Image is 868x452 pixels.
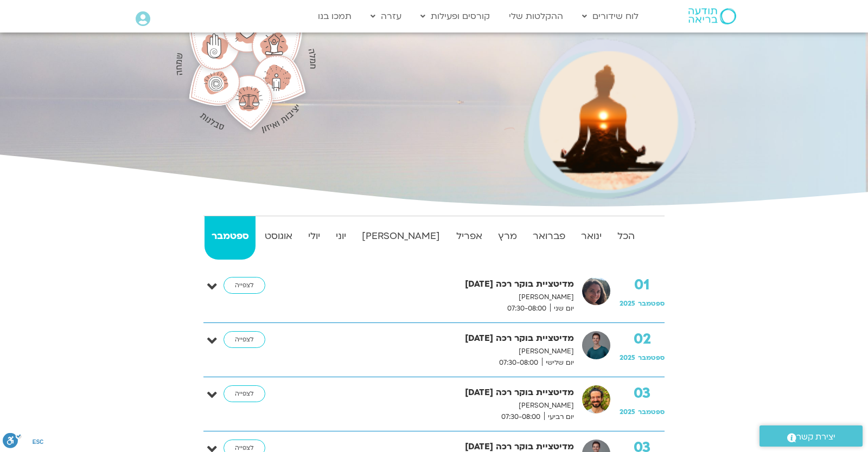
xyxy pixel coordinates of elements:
span: 2025 [620,408,635,416]
span: ספטמבר [638,408,665,416]
span: ספטמבר [638,353,665,362]
span: יום רביעי [544,411,574,423]
strong: מדיטציית בוקר רכה [DATE] [289,277,574,292]
strong: מדיטציית בוקר רכה [DATE] [289,331,574,346]
a: הכל [611,216,642,260]
a: לצפייה [224,385,265,403]
a: לוח שידורים [577,6,644,27]
p: [PERSON_NAME] [289,400,574,411]
a: ינואר [575,216,609,260]
strong: אוגוסט [258,228,299,244]
strong: מרץ [491,228,524,244]
a: יצירת קשר [759,425,863,447]
a: אפריל [449,216,489,260]
strong: יולי [301,228,327,244]
strong: יוני [329,228,353,244]
span: 07:30-08:00 [495,357,542,369]
a: מרץ [491,216,524,260]
a: אוגוסט [258,216,299,260]
strong: אפריל [449,228,489,244]
strong: 03 [620,385,665,402]
a: יוני [329,216,353,260]
strong: ינואר [575,228,609,244]
a: יולי [301,216,327,260]
a: ספטמבר [205,216,256,260]
strong: הכל [611,228,642,244]
strong: [PERSON_NAME] [355,228,447,244]
span: 2025 [620,299,635,308]
span: יצירת קשר [796,430,835,444]
span: יום שני [550,303,574,314]
span: ספטמבר [638,299,665,308]
a: עזרה [365,6,407,27]
a: פברואר [526,216,572,260]
span: 2025 [620,353,635,362]
span: 07:30-08:00 [497,411,544,423]
span: 07:30-08:00 [503,303,550,314]
a: תמכו בנו [312,6,357,27]
p: [PERSON_NAME] [289,292,574,303]
a: ההקלטות שלי [503,6,569,27]
strong: מדיטציית בוקר רכה [DATE] [289,385,574,400]
a: קורסים ופעילות [415,6,495,27]
strong: פברואר [526,228,572,244]
a: לצפייה [224,277,265,294]
a: [PERSON_NAME] [355,216,447,260]
img: תודעה בריאה [688,8,736,24]
p: [PERSON_NAME] [289,346,574,357]
span: יום שלישי [542,357,574,369]
strong: 02 [620,331,665,347]
strong: 01 [620,277,665,293]
a: לצפייה [224,331,265,348]
strong: ספטמבר [205,228,256,244]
